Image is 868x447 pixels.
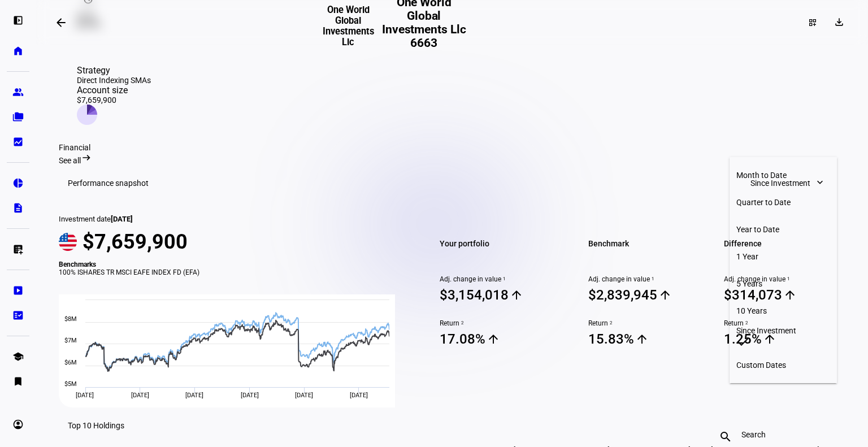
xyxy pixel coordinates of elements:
div: Custom Dates [736,361,830,370]
div: Year to Date [736,225,830,234]
mat-icon: check [736,335,750,349]
div: 10 Years [736,306,830,315]
div: 1 Year [736,252,830,261]
div: Month to Date [736,171,830,180]
div: 5 Years [736,279,830,288]
div: Since Investment [736,326,830,335]
div: Quarter to Date [736,198,830,207]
